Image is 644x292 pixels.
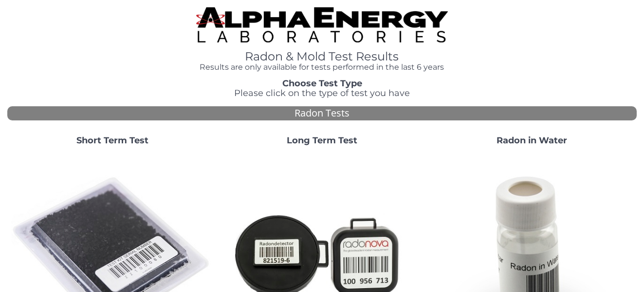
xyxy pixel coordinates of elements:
[497,135,567,146] strong: Radon in Water
[76,135,148,146] strong: Short Term Test
[282,78,362,89] strong: Choose Test Type
[234,88,410,98] span: Please click on the type of test you have
[196,63,448,72] h4: Results are only available for tests performed in the last 6 years
[196,7,448,42] img: TightCrop.jpg
[196,50,448,63] h1: Radon & Mold Test Results
[7,106,637,120] div: Radon Tests
[287,135,357,146] strong: Long Term Test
